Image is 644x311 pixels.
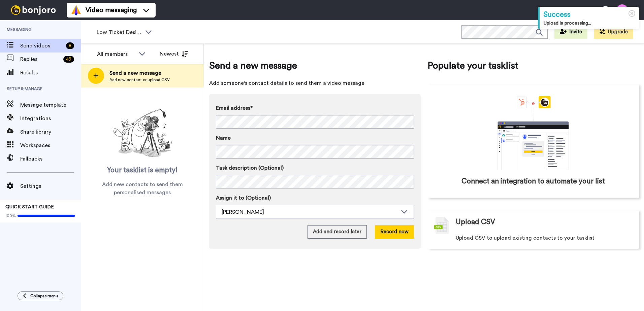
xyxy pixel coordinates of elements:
[20,69,81,77] span: Results
[209,79,421,87] span: Add someone's contact details to send them a video message
[209,59,421,72] span: Send a new message
[109,77,170,82] span: Add new contact or upload CSV
[222,208,397,216] div: [PERSON_NAME]
[155,47,193,61] button: Newest
[427,59,639,72] span: Populate your tasklist
[434,217,449,234] img: csv-grey.png
[71,5,82,15] img: vm-color.svg
[483,96,584,170] div: animation
[20,155,81,163] span: Fallbacks
[308,225,367,239] button: Add and record later
[5,213,16,218] span: 100%
[20,42,63,50] span: Send videos
[461,176,605,186] span: Connect an integration to automate your list
[30,293,58,299] span: Collapse menu
[5,205,54,209] span: QUICK START GUIDE
[216,164,414,172] label: Task description (Optional)
[86,5,137,15] span: Video messaging
[544,9,635,20] div: Success
[109,69,170,77] span: Send a new message
[216,134,231,142] span: Name
[554,25,587,39] button: Invite
[20,114,81,123] span: Integrations
[97,50,135,58] div: All members
[456,234,594,242] span: Upload CSV to upload existing contacts to your tasklist
[97,28,142,36] span: Low Ticket Designer
[375,225,414,239] button: Record now
[107,165,178,175] span: Your tasklist is empty!
[18,291,63,300] button: Collapse menu
[8,5,59,15] img: bj-logo-header-white.svg
[216,104,414,112] label: Email address*
[20,55,61,63] span: Replies
[109,106,176,160] img: ready-set-action.png
[91,180,194,197] span: Add new contacts to send them personalised messages
[544,20,635,27] div: Upload is processing...
[20,128,81,136] span: Share library
[63,56,74,63] div: 49
[20,141,81,149] span: Workspaces
[456,217,495,227] span: Upload CSV
[594,25,633,39] button: Upgrade
[20,182,81,190] span: Settings
[216,194,414,202] label: Assign it to (Optional)
[20,101,81,109] span: Message template
[66,42,74,49] div: 8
